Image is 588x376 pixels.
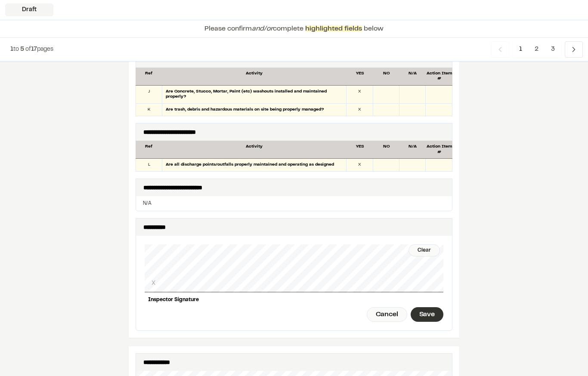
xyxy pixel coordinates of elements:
[143,200,445,207] p: N/A
[367,307,407,322] div: Cancel
[399,144,426,155] div: N/A
[162,71,347,82] div: Activity
[162,159,347,171] div: Are all discharge points/outfalls properly maintained and operating as designed
[373,144,399,155] div: NO
[136,86,162,103] div: J
[136,144,162,155] div: Ref
[545,41,561,58] span: 3
[10,45,53,54] p: to of pages
[347,104,373,116] div: X
[204,24,384,34] p: Please confirm complete below
[162,144,347,155] div: Activity
[252,26,273,32] span: and/or
[136,104,162,116] div: K
[409,244,440,256] div: Clear
[162,104,347,116] div: Are trash, debris and hazardous materials on site being properly managed?
[528,41,545,58] span: 2
[31,47,37,52] span: 17
[426,144,452,155] div: Action Item #
[347,159,373,171] div: X
[136,159,162,171] div: L
[162,86,347,103] div: Are Concrete, Stucco, Mortar, Paint (etc) washouts installed and maintained properly?
[136,71,162,82] div: Ref
[347,144,373,155] div: YES
[411,307,443,322] div: Save
[399,71,426,82] div: N/A
[10,47,13,52] span: 1
[305,26,362,32] span: highlighted fields
[20,47,24,52] span: 5
[145,293,443,307] div: Inspector Signature
[347,86,373,103] div: X
[5,3,53,16] div: Draft
[491,41,583,58] nav: Navigation
[513,41,529,58] span: 1
[347,71,373,82] div: YES
[426,71,452,82] div: Action Item #
[373,71,399,82] div: NO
